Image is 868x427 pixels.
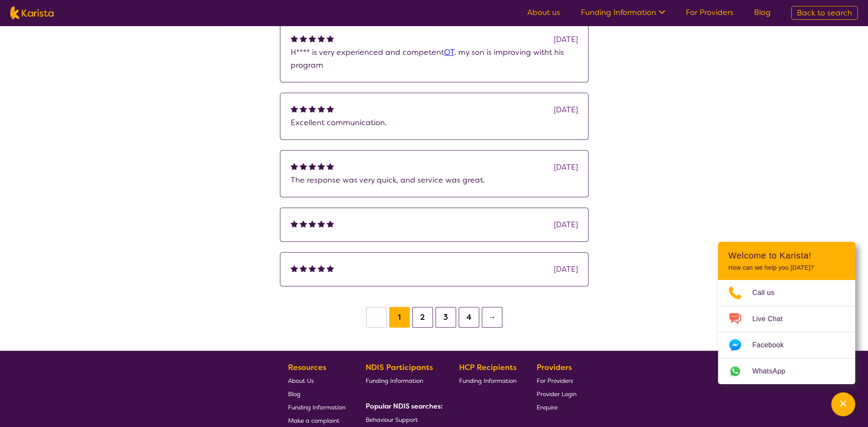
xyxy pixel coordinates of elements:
[554,161,578,174] div: [DATE]
[537,377,573,385] span: For Providers
[327,220,334,227] img: fullstar
[686,7,733,18] a: For Providers
[718,358,855,384] a: Web link opens in a new tab.
[318,35,325,42] img: fullstar
[288,414,345,427] a: Make a complaint
[537,403,558,411] span: Enquire
[718,280,855,384] ul: Choose channel
[288,403,345,411] span: Funding Information
[366,307,387,328] button: ←
[327,265,334,272] img: fullstar
[309,105,316,112] img: fullstar
[300,220,307,227] img: fullstar
[300,35,307,42] img: fullstar
[309,162,316,170] img: fullstar
[537,390,577,398] span: Provider Login
[288,400,345,414] a: Funding Information
[318,220,325,227] img: fullstar
[752,313,793,325] span: Live Chat
[718,242,855,384] div: Channel Menu
[327,105,334,112] img: fullstar
[366,413,439,426] a: Behaviour Support
[459,377,517,385] span: Funding Information
[291,162,298,170] img: fullstar
[300,265,307,272] img: fullstar
[291,46,578,72] p: H**** is very experienced and competent . my son is improving witht his program
[309,265,316,272] img: fullstar
[537,387,577,400] a: Provider Login
[318,265,325,272] img: fullstar
[554,263,578,276] div: [DATE]
[327,35,334,42] img: fullstar
[459,307,479,328] button: 4
[728,264,845,271] p: How can we help you [DATE]?
[288,377,314,385] span: About Us
[366,374,439,387] a: Funding Information
[537,400,577,414] a: Enquire
[791,6,858,20] a: Back to search
[554,218,578,231] div: [DATE]
[366,416,418,424] span: Behaviour Support
[482,307,502,328] button: →
[291,174,578,186] p: The response was very quick, and service was great.
[366,362,433,373] b: NDIS Participants
[366,377,423,385] span: Funding Information
[309,220,316,227] img: fullstar
[309,35,316,42] img: fullstar
[366,402,443,411] b: Popular NDIS searches:
[537,374,577,387] a: For Providers
[554,103,578,116] div: [DATE]
[300,162,307,170] img: fullstar
[288,417,339,424] span: Make a complaint
[554,33,578,46] div: [DATE]
[389,307,410,328] button: 1
[318,162,325,170] img: fullstar
[288,374,345,387] a: About Us
[459,374,517,387] a: Funding Information
[527,7,560,18] a: About us
[581,7,665,18] a: Funding Information
[291,220,298,227] img: fullstar
[288,362,326,373] b: Resources
[752,286,785,299] span: Call us
[797,8,852,18] span: Back to search
[831,392,855,416] button: Channel Menu
[444,47,454,57] a: OT
[752,365,796,378] span: WhatsApp
[291,35,298,42] img: fullstar
[300,105,307,112] img: fullstar
[291,265,298,272] img: fullstar
[436,307,456,328] button: 3
[459,362,517,373] b: HCP Recipients
[752,339,794,352] span: Facebook
[10,6,54,19] img: Karista logo
[537,362,572,373] b: Providers
[728,250,845,261] h2: Welcome to Karista!
[291,116,578,129] p: Excellent communication.
[318,105,325,112] img: fullstar
[288,390,300,398] span: Blog
[412,307,433,328] button: 2
[291,105,298,112] img: fullstar
[288,387,345,400] a: Blog
[754,7,771,18] a: Blog
[327,162,334,170] img: fullstar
